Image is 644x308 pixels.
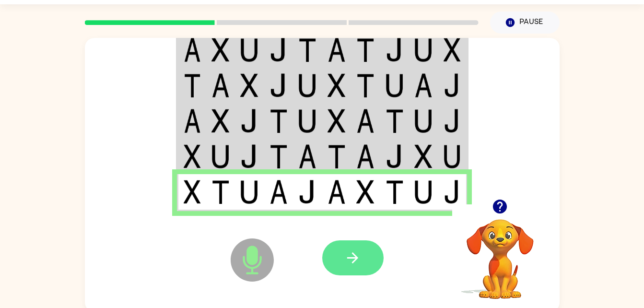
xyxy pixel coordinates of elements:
[452,204,548,300] video: Your browser must support playing .mp4 files to use Literably. Please try using another browser.
[328,180,346,204] img: a
[269,73,288,97] img: j
[298,38,316,62] img: t
[386,38,404,62] img: j
[211,38,230,62] img: x
[240,109,258,133] img: j
[269,38,288,62] img: j
[184,38,201,62] img: a
[298,144,316,168] img: a
[386,144,404,168] img: j
[356,109,375,133] img: a
[211,144,230,168] img: u
[444,144,461,168] img: u
[444,180,461,204] img: j
[490,12,560,34] button: Pause
[240,144,258,168] img: j
[298,73,316,97] img: u
[298,180,316,204] img: j
[211,180,230,204] img: t
[444,109,461,133] img: j
[184,144,201,168] img: x
[240,73,258,97] img: x
[269,109,288,133] img: t
[184,73,201,97] img: t
[356,180,375,204] img: x
[184,109,201,133] img: a
[386,109,404,133] img: t
[211,109,230,133] img: x
[269,144,288,168] img: t
[211,73,230,97] img: a
[328,73,346,97] img: x
[184,180,201,204] img: x
[444,73,461,97] img: j
[414,109,433,133] img: u
[386,73,404,97] img: u
[356,73,375,97] img: t
[328,38,346,62] img: a
[414,144,433,168] img: x
[328,109,346,133] img: x
[414,180,433,204] img: u
[414,73,433,97] img: a
[328,144,346,168] img: t
[386,180,404,204] img: t
[240,180,258,204] img: u
[356,38,375,62] img: t
[240,38,258,62] img: u
[414,38,433,62] img: u
[356,144,375,168] img: a
[444,38,461,62] img: x
[269,180,288,204] img: a
[298,109,316,133] img: u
